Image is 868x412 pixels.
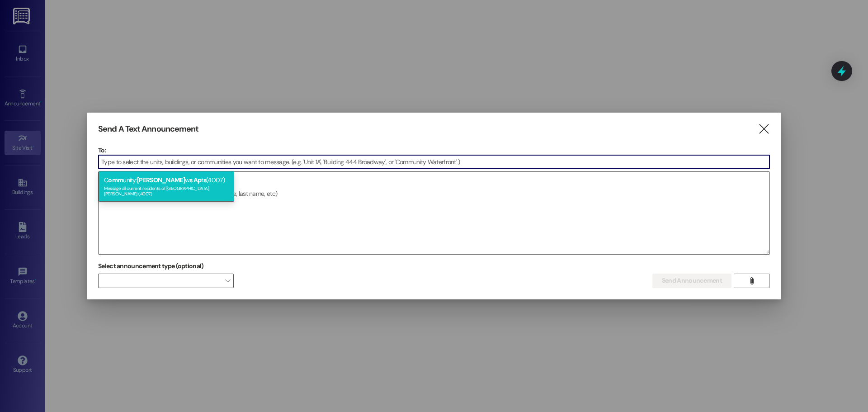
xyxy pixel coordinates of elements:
span: s [203,176,206,184]
i:  [758,124,770,134]
h3: Send A Text Announcement [98,124,198,134]
button: Send Announcement [652,274,731,288]
i:  [748,277,755,284]
span: Send Announcement [662,276,722,285]
span: s Ap [189,176,201,184]
span: omm [108,176,123,184]
p: To: [98,146,770,155]
span: [PERSON_NAME] [137,176,185,184]
input: Type to select the units, buildings, or communities you want to message. (e.g. 'Unit 1A', 'Buildi... [99,155,769,169]
div: Message all current residents of [GEOGRAPHIC_DATA][PERSON_NAME] (4007) [104,184,229,196]
div: C unity: w t (4007) [99,171,234,202]
label: Select announcement type (optional) [98,259,204,273]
